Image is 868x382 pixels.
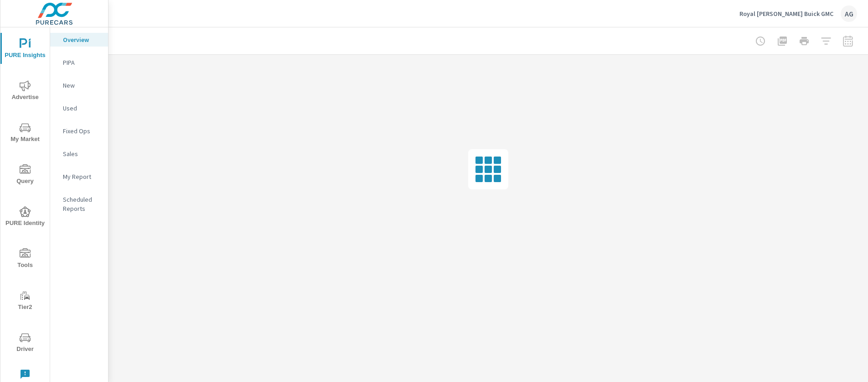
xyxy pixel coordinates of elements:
p: Royal [PERSON_NAME] Buick GMC [739,10,833,18]
p: New [63,81,101,90]
div: AG [841,5,857,22]
p: Overview [63,35,101,44]
div: Overview [50,33,108,47]
span: Tools [3,248,47,271]
p: Sales [63,149,101,158]
span: PURE Identity [3,206,47,229]
span: PURE Insights [3,38,47,61]
div: My Report [50,170,108,183]
div: Scheduled Reports [50,193,108,215]
p: Fixed Ops [63,126,101,136]
span: Query [3,164,47,187]
span: Driver [3,332,47,355]
span: Advertise [3,80,47,103]
p: My Report [63,172,101,181]
div: Fixed Ops [50,124,108,138]
div: Used [50,101,108,115]
div: Sales [50,147,108,161]
span: Tier2 [3,290,47,313]
p: Scheduled Reports [63,195,101,213]
span: My Market [3,122,47,145]
p: Used [63,104,101,113]
div: New [50,78,108,92]
p: PIPA [63,58,101,67]
div: PIPA [50,56,108,69]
